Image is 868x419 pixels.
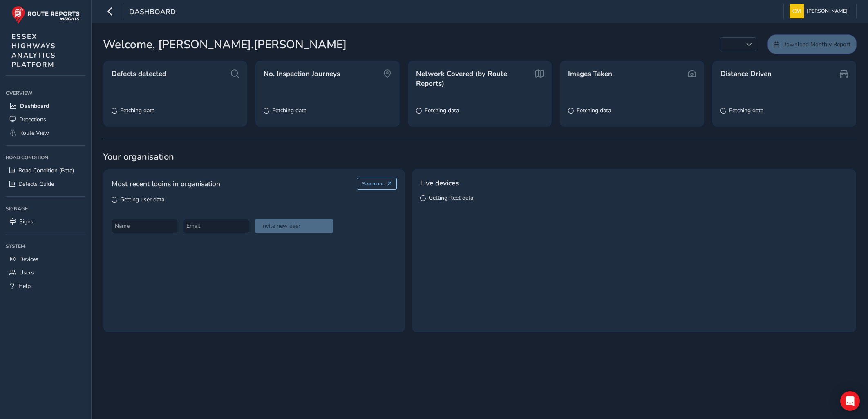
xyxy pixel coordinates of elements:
span: Fetching data [120,107,154,114]
a: Route View [6,126,85,140]
div: Overview [6,87,85,99]
span: Getting fleet data [429,194,473,202]
span: Network Covered (by Route Reports) [416,69,531,88]
span: Devices [19,255,38,263]
span: Dashboard [129,7,176,18]
span: [PERSON_NAME] [807,4,848,18]
span: ESSEX HIGHWAYS ANALYTICS PLATFORM [11,32,56,69]
span: Most recent logins in organisation [112,178,220,189]
button: See more [357,178,397,190]
span: Fetching data [425,107,459,114]
span: Getting user data [120,196,164,203]
a: Road Condition (Beta) [6,164,85,177]
div: Signage [6,203,85,215]
span: Users [19,269,34,276]
img: rr logo [11,6,80,24]
input: Name [112,219,177,233]
a: Defects Guide [6,177,85,191]
div: System [6,240,85,252]
a: Dashboard [6,99,85,113]
span: No. Inspection Journeys [264,69,340,79]
span: Defects detected [112,69,166,79]
a: Help [6,279,85,293]
span: Welcome, [PERSON_NAME].[PERSON_NAME] [103,36,347,53]
span: Fetching data [577,107,611,114]
span: Detections [19,116,46,123]
span: Signs [19,218,34,225]
button: [PERSON_NAME] [790,4,850,18]
span: See more [362,181,384,187]
span: Live devices [420,178,459,188]
span: Dashboard [20,102,49,110]
div: Road Condition [6,152,85,164]
span: Your organisation [103,151,857,163]
a: Users [6,266,85,279]
img: diamond-layout [790,4,804,18]
a: Detections [6,113,85,126]
div: Open Intercom Messenger [840,391,860,411]
span: Distance Driven [720,69,772,79]
a: Signs [6,215,85,228]
a: Devices [6,252,85,266]
span: Fetching data [729,107,763,114]
span: Road Condition (Beta) [18,167,74,174]
span: Route View [19,129,49,137]
input: Email [183,219,249,233]
span: Images Taken [568,69,612,79]
span: Fetching data [272,107,306,114]
span: Help [18,282,31,290]
span: Defects Guide [18,180,54,188]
